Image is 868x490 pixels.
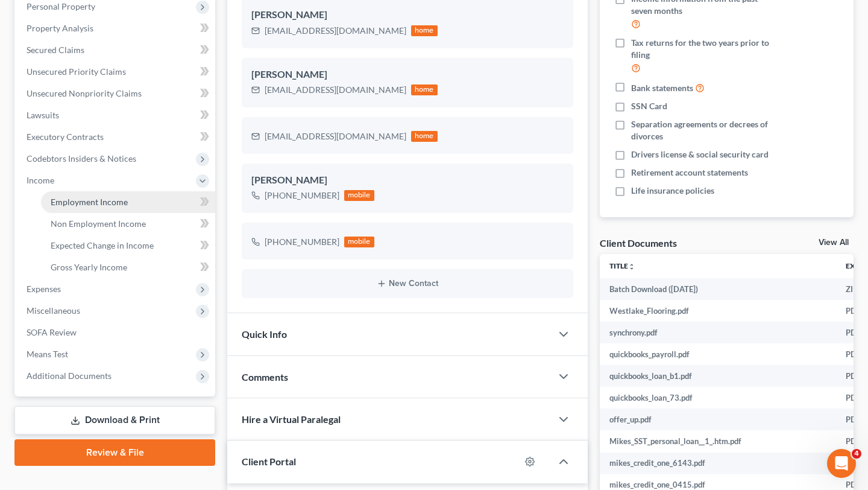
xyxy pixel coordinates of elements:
[251,279,564,288] button: New Contact
[41,213,215,235] a: Non Employment Income
[600,409,836,430] td: offer_up.pdf
[41,256,215,278] a: Gross Yearly Income
[631,185,714,197] span: Life insurance policies
[27,1,95,11] span: Personal Property
[251,68,564,82] div: [PERSON_NAME]
[600,300,836,322] td: Westlake_Flooring.pdf
[344,237,374,247] div: mobile
[631,167,748,179] span: Retirement account statements
[242,328,287,340] span: Quick Info
[265,84,406,96] div: [EMAIL_ADDRESS][DOMAIN_NAME]
[600,343,836,365] td: quickbooks_payroll.pdf
[600,430,836,452] td: Mikes_SST_personal_loan__1_.htm.pdf
[17,83,215,104] a: Unsecured Nonpriority Claims
[600,278,836,300] td: Batch Download ([DATE])
[17,104,215,126] a: Lawsuits
[251,173,564,188] div: [PERSON_NAME]
[344,190,374,201] div: mobile
[251,8,564,22] div: [PERSON_NAME]
[17,322,215,343] a: SOFA Review
[631,82,693,94] span: Bank statements
[628,263,635,270] i: unfold_more
[41,235,215,256] a: Expected Change in Income
[27,66,126,77] span: Unsecured Priority Claims
[242,371,288,383] span: Comments
[27,132,104,142] span: Executory Contracts
[27,88,142,98] span: Unsecured Nonpriority Claims
[631,100,667,112] span: SSN Card
[27,327,77,337] span: SOFA Review
[14,406,215,434] a: Download & Print
[242,413,341,425] span: Hire a Virtual Paralegal
[411,25,438,36] div: home
[27,305,80,316] span: Miscellaneous
[265,25,406,37] div: [EMAIL_ADDRESS][DOMAIN_NAME]
[17,39,215,61] a: Secured Claims
[631,118,780,142] span: Separation agreements or decrees of divorces
[600,387,836,409] td: quickbooks_loan_73.pdf
[27,349,68,359] span: Means Test
[265,236,339,248] div: [PHONE_NUMBER]
[27,175,54,185] span: Income
[600,453,836,474] td: mikes_credit_one_6143.pdf
[27,23,93,33] span: Property Analysis
[631,37,780,61] span: Tax returns for the two years prior to filing
[27,153,136,164] span: Codebtors Insiders & Notices
[600,237,677,249] div: Client Documents
[852,449,861,459] span: 4
[27,45,84,55] span: Secured Claims
[609,261,635,270] a: Titleunfold_more
[265,130,406,142] div: [EMAIL_ADDRESS][DOMAIN_NAME]
[600,322,836,343] td: synchrony.pdf
[17,61,215,83] a: Unsecured Priority Claims
[411,84,438,95] div: home
[242,456,296,467] span: Client Portal
[17,126,215,148] a: Executory Contracts
[27,284,61,294] span: Expenses
[14,439,215,466] a: Review & File
[819,238,849,247] a: View All
[51,240,154,250] span: Expected Change in Income
[51,218,146,229] span: Non Employment Income
[265,189,339,202] div: [PHONE_NUMBER]
[600,365,836,387] td: quickbooks_loan_b1.pdf
[27,110,59,120] span: Lawsuits
[411,131,438,142] div: home
[827,449,856,478] iframe: Intercom live chat
[41,191,215,213] a: Employment Income
[631,148,769,161] span: Drivers license & social security card
[51,262,127,272] span: Gross Yearly Income
[51,197,128,207] span: Employment Income
[17,17,215,39] a: Property Analysis
[27,371,112,381] span: Additional Documents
